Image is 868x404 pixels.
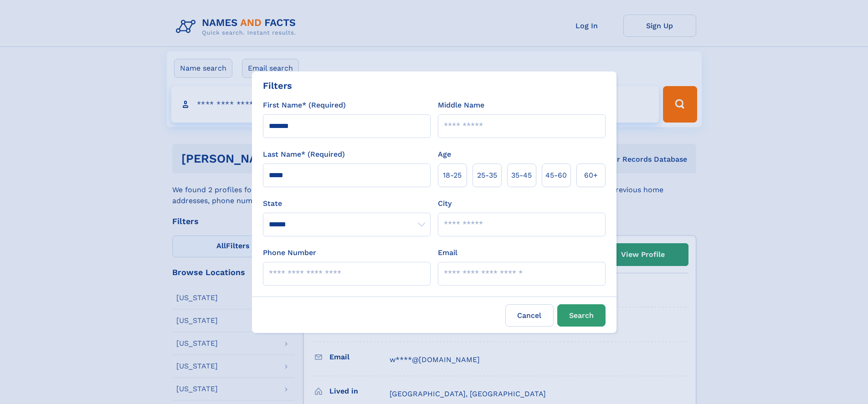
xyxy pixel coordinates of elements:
[557,304,606,327] button: Search
[263,79,292,92] div: Filters
[438,149,451,160] label: Age
[263,247,316,258] label: Phone Number
[505,304,554,327] label: Cancel
[263,149,345,160] label: Last Name* (Required)
[511,170,532,181] span: 35‑45
[545,170,567,181] span: 45‑60
[477,170,497,181] span: 25‑35
[263,100,346,111] label: First Name* (Required)
[438,100,484,111] label: Middle Name
[584,170,598,181] span: 60+
[438,247,457,258] label: Email
[263,198,431,209] label: State
[443,170,462,181] span: 18‑25
[438,198,452,209] label: City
